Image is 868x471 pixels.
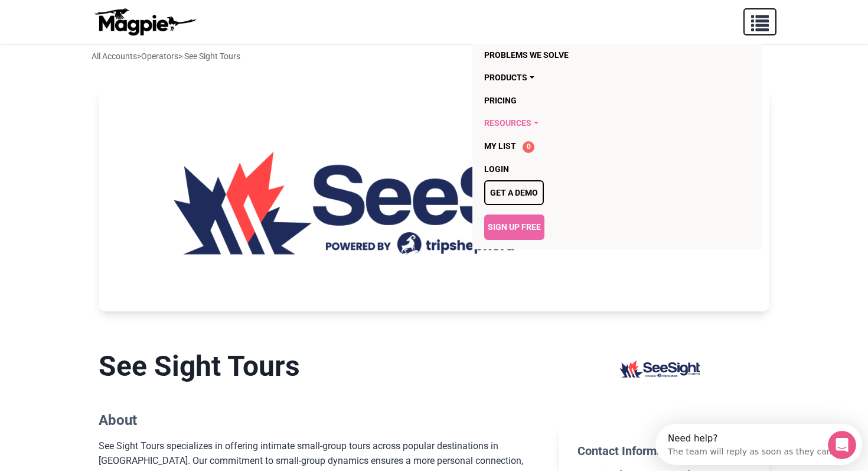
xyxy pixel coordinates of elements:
span: My List [484,141,516,151]
a: Pricing [484,89,614,112]
a: All Accounts [92,51,137,61]
div: > > See Sight Tours [92,50,240,63]
div: The team will reply as soon as they can [12,20,177,32]
span: 0 [523,141,534,153]
a: My List 0 [484,135,614,158]
a: Sign Up Free [484,215,544,239]
iframe: Intercom live chat discovery launcher [655,424,862,465]
h2: About [99,412,540,429]
div: Open Intercom Messenger [5,5,211,37]
a: Operators [141,51,178,61]
a: Login [484,158,614,180]
div: Need help? [12,10,177,20]
img: See Sight Tours logo [607,349,720,387]
a: Resources [484,112,614,134]
h1: See Sight Tours [99,349,540,384]
img: logo-ab69f6fb50320c5b225c76a69d11143b.png [92,8,198,36]
a: Problems we solve [484,44,614,66]
img: See Sight Tours banner [99,87,769,311]
h2: Contact Information [577,444,750,458]
a: Products [484,66,614,89]
iframe: Intercom live chat [828,431,856,459]
a: Get a demo [484,180,544,205]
